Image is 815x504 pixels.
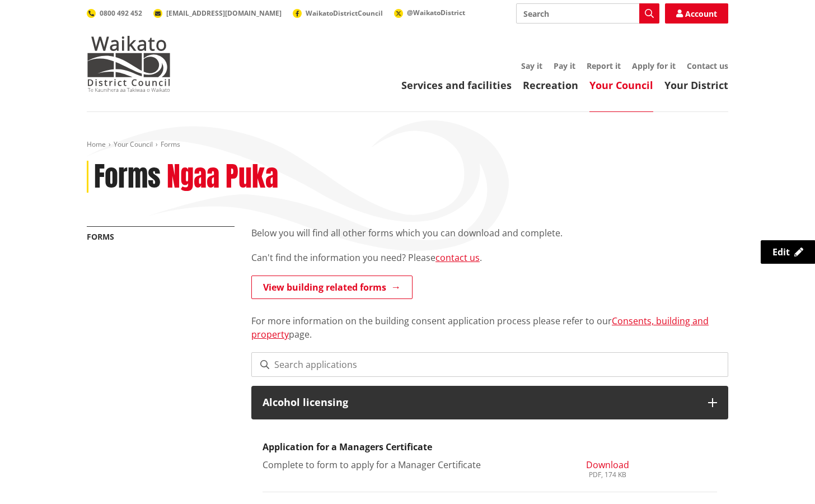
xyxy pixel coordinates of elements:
[632,60,676,71] a: Apply for it
[687,60,728,71] a: Contact us
[521,60,542,71] a: Say it
[263,397,697,408] h3: Alcohol licensing
[761,240,815,264] a: Edit
[263,442,717,452] h3: Application for a Managers Certificate
[251,301,728,341] p: For more information on the building consent application process please refer to our page.
[251,315,709,340] a: Consents, building and property
[586,472,629,478] div: PDF, 174 KB
[665,3,728,24] a: Account
[87,139,106,149] a: Home
[554,60,575,71] a: Pay it
[586,458,629,478] a: Download PDF, 174 KB
[87,8,142,18] a: 0800 492 452
[263,458,560,472] p: Complete to form to apply for a Manager Certificate
[586,459,629,471] span: Download
[87,140,728,150] nav: breadcrumb
[251,352,728,377] input: Search applications
[293,8,383,18] a: WaikatoDistrictCouncil
[114,139,153,149] a: Your Council
[251,276,413,299] a: View building related forms
[87,36,171,92] img: Waikato District Council - Te Kaunihera aa Takiwaa o Waikato
[523,78,578,92] a: Recreation
[401,78,512,92] a: Services and facilities
[587,60,621,71] a: Report it
[516,3,659,24] input: Search input
[153,8,282,18] a: [EMAIL_ADDRESS][DOMAIN_NAME]
[394,8,465,17] a: @WaikatoDistrict
[100,8,142,18] span: 0800 492 452
[251,251,728,264] p: Can't find the information you need? Please .
[306,8,383,18] span: WaikatoDistrictCouncil
[167,161,278,193] h2: Ngaa Puka
[94,161,161,193] h1: Forms
[664,78,728,92] a: Your District
[589,78,653,92] a: Your Council
[87,231,114,242] a: Forms
[166,8,282,18] span: [EMAIL_ADDRESS][DOMAIN_NAME]
[407,8,465,17] span: @WaikatoDistrict
[772,246,790,258] span: Edit
[161,139,180,149] span: Forms
[435,251,480,264] a: contact us
[251,226,728,240] p: Below you will find all other forms which you can download and complete.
